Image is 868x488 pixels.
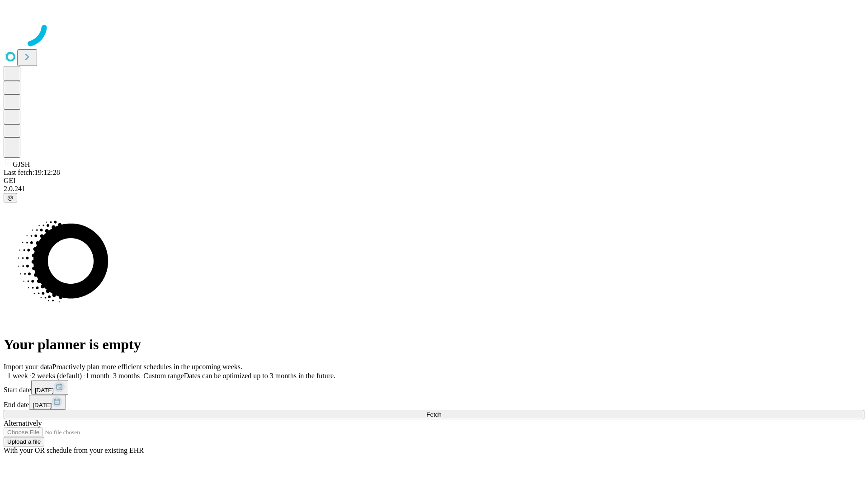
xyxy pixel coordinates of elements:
[4,437,44,446] button: Upload a file
[4,177,864,185] div: GEI
[7,372,28,380] span: 1 week
[4,169,60,176] span: Last fetch: 19:12:28
[4,185,864,193] div: 2.0.241
[33,402,52,408] span: [DATE]
[4,380,864,395] div: Start date
[32,372,82,380] span: 2 weeks (default)
[4,446,144,454] span: With your OR schedule from your existing EHR
[113,372,140,380] span: 3 months
[85,372,109,380] span: 1 month
[4,410,864,419] button: Fetch
[4,193,17,202] button: @
[4,395,864,410] div: End date
[4,363,52,371] span: Import your data
[29,395,66,410] button: [DATE]
[7,194,14,201] span: @
[13,160,30,168] span: GJSH
[31,380,68,395] button: [DATE]
[184,372,335,380] span: Dates can be optimized up to 3 months in the future.
[426,411,441,418] span: Fetch
[35,387,54,394] span: [DATE]
[143,372,184,380] span: Custom range
[4,336,864,353] h1: Your planner is empty
[52,363,242,371] span: Proactively plan more efficient schedules in the upcoming weeks.
[4,419,42,427] span: Alternatively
